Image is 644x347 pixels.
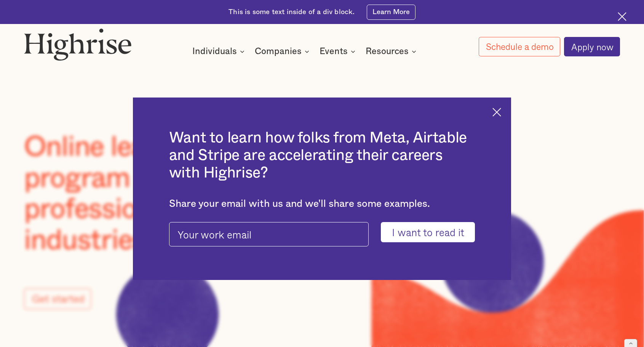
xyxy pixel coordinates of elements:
a: Learn More [367,5,415,20]
div: Share your email with us and we'll share some examples. [169,198,475,210]
div: Resources [366,47,409,56]
img: Cross icon [492,108,501,117]
div: This is some text inside of a div block. [229,7,355,17]
div: Individuals [192,47,247,56]
form: pop-up-modal-form [169,222,475,242]
img: Highrise logo [24,28,132,61]
a: Apply now [564,37,620,57]
h2: Want to learn how folks from Meta, Airtable and Stripe are accelerating their careers with Highrise? [169,130,475,182]
a: Schedule a demo [479,37,560,56]
div: Events [320,47,348,56]
input: Your work email [169,222,369,246]
div: Resources [366,47,419,56]
img: Cross icon [618,12,626,21]
div: Companies [255,47,302,56]
div: Events [320,47,358,56]
div: Individuals [192,47,237,56]
div: Companies [255,47,312,56]
input: I want to read it [381,222,475,242]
